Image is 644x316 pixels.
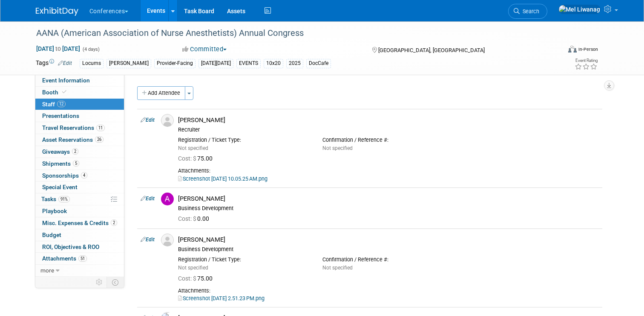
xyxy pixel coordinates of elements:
[35,170,124,181] a: Sponsorships4
[322,265,353,271] span: Not specified
[520,8,539,15] span: Search
[178,155,197,162] span: Cost: $
[95,136,103,143] span: 26
[42,77,90,84] span: Event Information
[36,59,72,68] td: Tags
[35,253,124,264] a: Attachments51
[106,59,151,68] div: [PERSON_NAME]
[35,110,124,122] a: Presentations
[568,46,577,53] img: Format-Inperson.png
[42,219,117,226] span: Misc. Expenses & Credits
[42,208,67,214] span: Playbook
[178,116,599,124] div: [PERSON_NAME]
[178,215,213,222] span: 0.00
[178,275,216,282] span: 75.00
[178,205,599,212] div: Business Development
[306,59,331,68] div: DocCafe
[178,287,599,294] div: Attachments:
[35,241,124,253] a: ROI, Objectives & ROO
[154,59,195,68] div: Provider-Facing
[35,99,124,110] a: Staff12
[42,148,78,155] span: Giveaways
[178,265,208,271] span: Not specified
[178,176,267,182] a: Screenshot [DATE] 10.05.25 AM.png
[106,277,124,288] td: Toggle Event Tabs
[42,136,103,143] span: Asset Reservations
[58,196,70,202] span: 91%
[33,26,550,41] div: AANA (American Association of Nurse Anesthetists) Annual Congress
[42,231,61,238] span: Budget
[42,124,105,131] span: Travel Reservations
[322,256,454,263] div: Confirmation / Reference #:
[42,255,87,262] span: Attachments
[42,160,79,167] span: Shipments
[35,87,124,98] a: Booth
[137,86,185,100] button: Add Attendee
[578,46,598,53] div: In-Person
[35,146,124,158] a: Giveaways2
[179,45,230,54] button: Committed
[178,275,197,282] span: Cost: $
[178,295,264,301] a: Screenshot [DATE] 2.51.23 PM.png
[72,148,78,155] span: 2
[178,256,310,263] div: Registration / Ticket Type:
[42,172,87,179] span: Sponsorships
[36,45,80,53] span: [DATE] [DATE]
[286,59,303,68] div: 2025
[58,60,72,66] a: Edit
[141,237,155,243] a: Edit
[92,277,107,288] td: Personalize Event Tab Strip
[40,267,54,274] span: more
[141,117,155,123] a: Edit
[515,44,598,57] div: Event Format
[54,45,62,52] span: to
[35,134,124,146] a: Asset Reservations26
[111,219,117,226] span: 2
[378,47,485,53] span: [GEOGRAPHIC_DATA], [GEOGRAPHIC_DATA]
[161,114,174,127] img: Associate-Profile-5.png
[57,101,66,107] span: 12
[178,145,208,151] span: Not specified
[575,59,598,63] div: Event Rating
[141,196,155,202] a: Edit
[82,47,100,52] span: (4 days)
[322,137,454,143] div: Confirmation / Reference #:
[558,5,601,14] img: Mel Liwanag
[178,236,599,244] div: [PERSON_NAME]
[264,59,283,68] div: 10x20
[35,229,124,241] a: Budget
[508,4,547,19] a: Search
[161,234,174,246] img: Associate-Profile-5.png
[178,137,310,143] div: Registration / Ticket Type:
[41,196,70,202] span: Tasks
[35,158,124,170] a: Shipments5
[42,112,79,119] span: Presentations
[178,155,216,162] span: 75.00
[73,160,79,167] span: 5
[35,265,124,276] a: more
[35,205,124,217] a: Playbook
[35,122,124,134] a: Travel Reservations11
[42,89,68,96] span: Booth
[96,125,105,131] span: 11
[35,75,124,86] a: Event Information
[81,172,87,178] span: 4
[62,90,66,94] i: Booth reservation complete
[178,167,599,174] div: Attachments:
[42,243,99,250] span: ROI, Objectives & ROO
[236,59,261,68] div: EVENTS
[178,126,599,133] div: Recruiter
[198,59,233,68] div: [DATE][DATE]
[35,217,124,229] a: Misc. Expenses & Credits2
[80,59,103,68] div: Locums
[178,246,599,253] div: Business Development
[161,193,174,205] img: A.jpg
[35,181,124,193] a: Special Event
[36,7,78,16] img: ExhibitDay
[78,255,87,262] span: 51
[42,101,66,108] span: Staff
[42,184,78,190] span: Special Event
[178,195,599,203] div: [PERSON_NAME]
[35,193,124,205] a: Tasks91%
[178,215,197,222] span: Cost: $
